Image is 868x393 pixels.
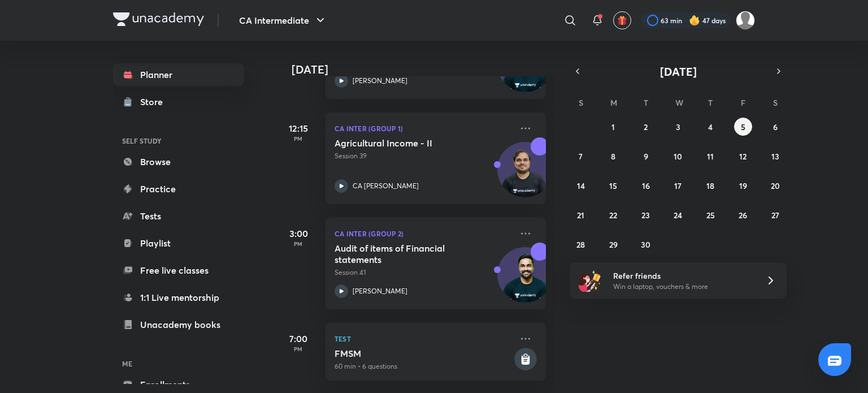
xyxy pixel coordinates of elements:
[734,206,752,224] button: September 26, 2025
[604,147,622,165] button: September 8, 2025
[613,11,631,29] button: avatar
[353,181,419,191] p: CA [PERSON_NAME]
[276,122,321,135] h5: 12:15
[113,313,244,336] a: Unacademy books
[637,235,655,253] button: September 30, 2025
[335,137,475,149] h5: Agricultural Income - II
[613,270,752,282] h6: Refer friends
[498,148,552,202] img: Avatar
[675,97,683,108] abbr: Wednesday
[353,76,407,86] p: [PERSON_NAME]
[579,269,601,292] img: referral
[335,227,512,240] p: CA Inter (Group 2)
[674,180,682,191] abbr: September 17, 2025
[736,11,755,30] img: siddhant soni
[669,206,687,224] button: September 24, 2025
[637,147,655,165] button: September 9, 2025
[604,235,622,253] button: September 29, 2025
[669,176,687,195] button: September 17, 2025
[604,118,622,136] button: September 1, 2025
[113,178,244,200] a: Practice
[613,282,752,292] p: Win a laptop, vouchers & more
[773,97,778,108] abbr: Saturday
[771,180,780,191] abbr: September 20, 2025
[771,151,779,162] abbr: September 13, 2025
[113,286,244,309] a: 1:1 Live mentorship
[674,210,682,221] abbr: September 24, 2025
[739,180,747,191] abbr: September 19, 2025
[276,240,321,247] p: PM
[741,97,745,108] abbr: Friday
[609,210,617,221] abbr: September 22, 2025
[579,97,583,108] abbr: Sunday
[335,332,512,346] p: Test
[572,206,590,224] button: September 21, 2025
[739,151,747,162] abbr: September 12, 2025
[276,227,321,240] h5: 3:00
[701,176,719,195] button: September 18, 2025
[674,151,682,162] abbr: September 10, 2025
[701,147,719,165] button: September 11, 2025
[706,210,715,221] abbr: September 25, 2025
[335,348,512,359] h5: FMSM
[701,206,719,224] button: September 25, 2025
[644,151,648,162] abbr: September 9, 2025
[292,63,557,76] h4: [DATE]
[609,239,618,250] abbr: September 29, 2025
[617,15,627,25] img: avatar
[113,12,204,29] a: Company Logo
[739,210,747,221] abbr: September 26, 2025
[276,346,321,352] p: PM
[706,180,714,191] abbr: September 18, 2025
[644,97,648,108] abbr: Tuesday
[610,97,617,108] abbr: Monday
[577,210,584,221] abbr: September 21, 2025
[637,176,655,195] button: September 16, 2025
[113,12,204,26] img: Company Logo
[644,122,648,132] abbr: September 2, 2025
[140,95,170,109] div: Store
[766,176,784,195] button: September 20, 2025
[113,63,244,86] a: Planner
[604,206,622,224] button: September 22, 2025
[604,176,622,195] button: September 15, 2025
[734,118,752,136] button: September 5, 2025
[766,118,784,136] button: September 6, 2025
[335,267,512,278] p: Session 41
[577,180,585,191] abbr: September 14, 2025
[637,206,655,224] button: September 23, 2025
[734,176,752,195] button: September 19, 2025
[741,122,745,132] abbr: September 5, 2025
[676,122,680,132] abbr: September 3, 2025
[701,118,719,136] button: September 4, 2025
[637,118,655,136] button: September 2, 2025
[113,232,244,254] a: Playlist
[276,135,321,142] p: PM
[641,239,650,250] abbr: September 30, 2025
[113,90,244,113] a: Store
[335,122,512,135] p: CA Inter (Group 1)
[708,122,713,132] abbr: September 4, 2025
[609,180,617,191] abbr: September 15, 2025
[766,147,784,165] button: September 13, 2025
[669,118,687,136] button: September 3, 2025
[276,332,321,346] h5: 7:00
[335,361,512,372] p: 60 min • 6 questions
[611,151,615,162] abbr: September 8, 2025
[576,239,585,250] abbr: September 28, 2025
[335,151,512,161] p: Session 39
[113,259,244,282] a: Free live classes
[707,151,714,162] abbr: September 11, 2025
[660,64,697,79] span: [DATE]
[335,243,475,265] h5: Audit of items of Financial statements
[773,122,778,132] abbr: September 6, 2025
[113,150,244,173] a: Browse
[771,210,779,221] abbr: September 27, 2025
[113,131,244,150] h6: SELF STUDY
[734,147,752,165] button: September 12, 2025
[579,151,583,162] abbr: September 7, 2025
[232,9,334,32] button: CA Intermediate
[498,253,552,308] img: Avatar
[572,235,590,253] button: September 28, 2025
[353,286,407,296] p: [PERSON_NAME]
